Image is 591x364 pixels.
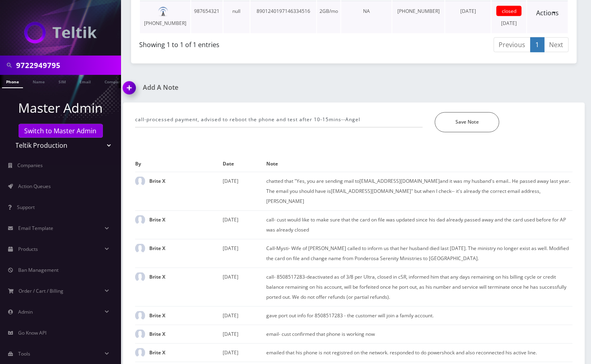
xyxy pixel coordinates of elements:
[267,211,573,239] td: call- cust would like to make sure that the card on file was updated since his dad already passed...
[223,343,267,362] td: [DATE]
[29,75,49,87] a: Name
[223,1,250,33] td: null
[19,124,103,138] a: Switch to Master Admin
[54,75,70,87] a: SIM
[149,312,165,319] strong: Brite X
[18,308,33,315] span: Admin
[223,306,267,325] td: [DATE]
[544,37,569,52] a: Next
[18,329,46,336] span: Go Know API
[393,1,445,33] td: [PHONE_NUMBER]
[149,178,165,185] strong: Brite X
[267,325,573,343] td: email- cust confirmed that phone is working now
[18,246,38,252] span: Products
[267,343,573,362] td: emailed that his phone is not registred on the network. responded to do powershock and also recon...
[223,239,267,268] td: [DATE]
[494,37,531,52] a: Previous
[191,1,222,33] td: 987654321
[492,1,526,33] td: [DATE]
[100,75,127,87] a: Company
[18,183,51,190] span: Action Queues
[2,75,23,88] a: Phone
[18,350,30,357] span: Tools
[135,157,223,172] th: By
[16,58,119,73] input: Search in Company
[75,75,95,87] a: Email
[223,325,267,343] td: [DATE]
[223,211,267,239] td: [DATE]
[267,306,573,325] td: gave port out info for 8508517283 - the customer will join a family account.
[267,239,573,268] td: Call-Mysti- Wife of [PERSON_NAME] called to inform us that her husband died last [DATE]. The mini...
[530,37,545,52] a: 1
[267,157,573,172] th: Note
[135,112,423,128] input: Enter Text
[158,7,168,17] img: default.png
[267,268,573,306] td: call- 8508517283-deactivated as of 3/8 per Ultra, closed in cSR, informed him that any days remai...
[223,157,267,172] th: Date
[123,84,348,91] a: Add A Note
[251,1,316,33] td: 8901240197146334516
[317,1,340,33] td: 2GB/mo
[149,331,165,338] strong: Brite X
[223,268,267,306] td: [DATE]
[149,245,165,252] strong: Brite X
[18,162,43,169] span: Companies
[531,5,564,21] a: Actions
[223,172,267,211] td: [DATE]
[24,22,97,43] img: Teltik Production
[267,172,573,211] td: chatted that "Yes, you are sending mail to [EMAIL_ADDRESS][DOMAIN_NAME] and it was my husband's e...
[149,217,165,223] strong: Brite X
[435,112,499,132] button: Save Note
[17,204,35,211] span: Support
[18,225,53,232] span: Email Template
[497,6,522,16] span: closed
[460,8,476,14] span: [DATE]
[341,1,392,33] td: NA
[19,287,64,294] span: Order / Cart / Billing
[140,1,190,33] td: [PHONE_NUMBER]
[139,37,348,50] div: Showing 1 to 1 of 1 entries
[149,350,165,356] strong: Brite X
[18,267,58,273] span: Ban Management
[149,274,165,281] strong: Brite X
